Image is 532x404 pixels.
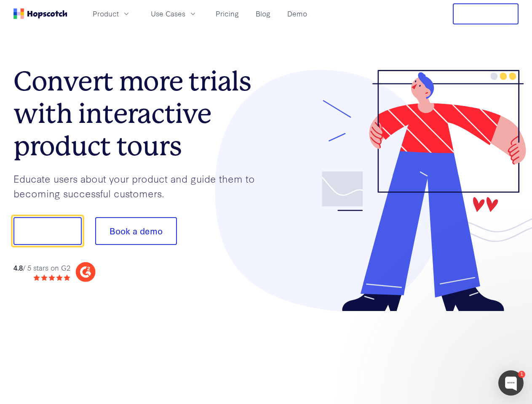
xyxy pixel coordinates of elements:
a: Blog [252,7,274,21]
div: / 5 stars on G2 [13,263,70,273]
span: Use Cases [151,8,185,19]
button: Book a demo [95,217,177,245]
button: Free Trial [453,3,519,24]
a: Demo [284,7,310,21]
span: Product [93,8,119,19]
div: 1 [518,371,525,378]
button: Show me! [13,217,82,245]
strong: 4.8 [13,263,23,272]
p: Educate users about your product and guide them to becoming successful customers. [13,171,266,200]
a: Pricing [212,7,242,21]
button: Use Cases [146,7,202,21]
a: Home [13,8,67,19]
h1: Convert more trials with interactive product tours [13,65,266,162]
button: Product [88,7,136,21]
